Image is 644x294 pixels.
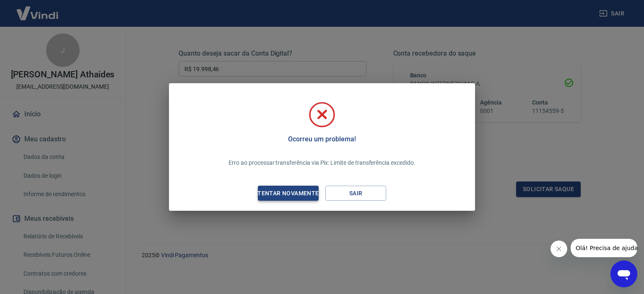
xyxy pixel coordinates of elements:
div: Tentar novamente [247,188,329,199]
button: Sair [325,186,386,201]
button: Tentar novamente [258,186,319,201]
p: Erro ao processar transferência via Pix: Limite de transferência excedido. [229,159,415,167]
iframe: Fechar mensagem [551,240,567,257]
iframe: Mensagem da empresa [571,239,637,257]
span: Olá! Precisa de ajuda? [5,6,70,13]
h5: Ocorreu um problema! [288,135,356,143]
iframe: Botão para abrir a janela de mensagens [610,261,637,287]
